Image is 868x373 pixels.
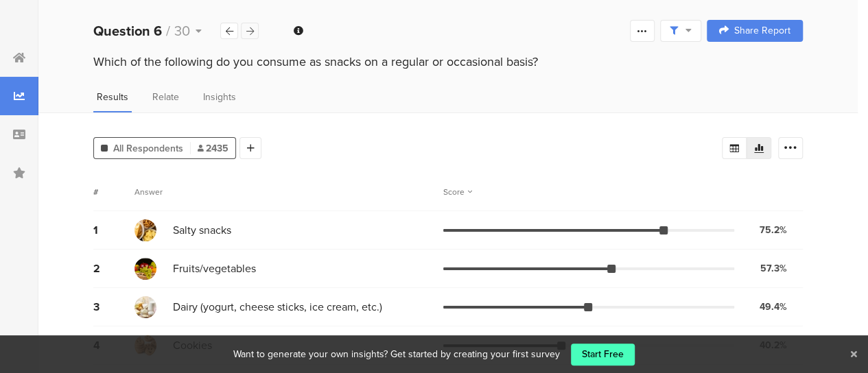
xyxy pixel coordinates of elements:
[93,299,134,315] div: 3
[174,21,190,41] span: 30
[134,258,156,280] img: d3718dnoaommpf.cloudfront.net%2Fitem%2Fd7733e7022cb61244c7a.jpe
[173,299,382,315] span: Dairy (yogurt, cheese sticks, ice cream, etc.)
[134,219,156,241] img: d3718dnoaommpf.cloudfront.net%2Fitem%2Fbae4bf2b9357f1377788.jpe
[390,347,560,361] div: Get started by creating your first survey
[443,186,472,198] div: Score
[93,261,134,276] div: 2
[93,186,134,198] div: #
[198,141,228,156] span: 2435
[166,21,170,41] span: /
[93,53,803,71] div: Which of the following do you consume as snacks on a regular or occasional basis?
[173,261,256,276] span: Fruits/vegetables
[734,26,790,36] span: Share Report
[571,344,635,365] a: Start Free
[113,141,183,156] span: All Respondents
[152,90,179,104] span: Relate
[203,90,236,104] span: Insights
[93,222,134,238] div: 1
[760,223,787,237] div: 75.2%
[760,300,787,314] div: 49.4%
[93,21,162,41] b: Question 6
[134,186,163,198] div: Answer
[134,296,156,318] img: d3718dnoaommpf.cloudfront.net%2Fitem%2Ff5507e0d99801d22beff.jpe
[134,335,156,357] img: d3718dnoaommpf.cloudfront.net%2Fitem%2F65a0c2735c18c3917e10.jpe
[760,261,787,276] div: 57.3%
[97,90,128,104] span: Results
[173,222,231,238] span: Salty snacks
[233,347,388,361] div: Want to generate your own insights?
